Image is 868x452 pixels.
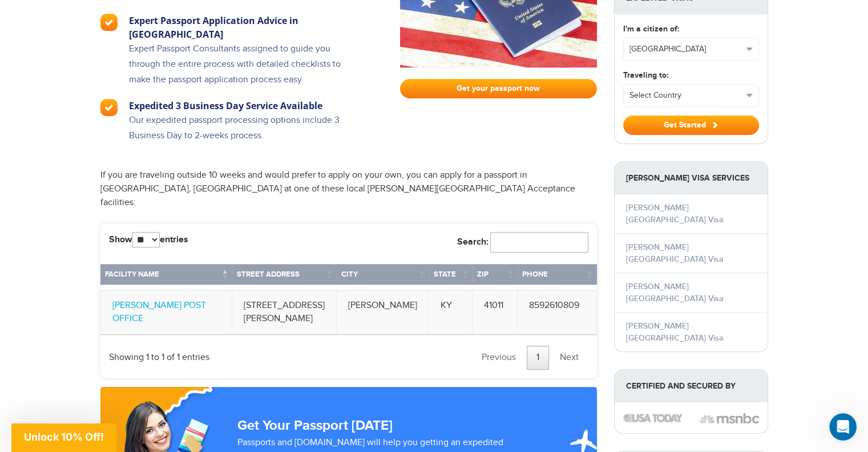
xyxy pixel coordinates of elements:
button: Select Country [624,85,758,106]
p: Expert Passport Consultants assigned to guide you through the entire process with detailed checkl... [129,41,364,99]
img: image description [623,414,683,422]
a: [PERSON_NAME] [GEOGRAPHIC_DATA] Visa [626,282,724,303]
a: Get your passport now [400,79,597,98]
p: Our expedited passport processing options include 3 Business Day to 2-weeks process. [129,113,364,155]
th: Street Address: activate to sort column ascending [232,264,337,290]
iframe: Intercom live chat [829,413,857,441]
a: [PERSON_NAME] [GEOGRAPHIC_DATA] Visa [626,321,724,343]
h3: Expedited 3 Business Day Service Available [129,99,364,113]
a: [PERSON_NAME] POST OFFICE [112,300,206,324]
label: Show entries [109,232,188,247]
a: 1 [527,346,549,370]
strong: [PERSON_NAME] Visa Services [615,162,768,194]
a: Previous [472,346,526,370]
label: Traveling to: [623,69,668,81]
td: KY [429,290,473,335]
button: [GEOGRAPHIC_DATA] [624,38,758,60]
th: City: activate to sort column ascending [337,264,429,290]
span: Unlock 10% Off! [24,431,104,443]
input: Search: [490,232,588,253]
button: Get Started [623,115,759,135]
div: Unlock 10% Off! [11,423,116,452]
a: [PERSON_NAME] [GEOGRAPHIC_DATA] Visa [626,203,724,225]
a: Next [550,346,588,370]
h3: Expert Passport Application Advice in [GEOGRAPHIC_DATA] [129,14,364,41]
span: [GEOGRAPHIC_DATA] [629,43,742,55]
td: [STREET_ADDRESS][PERSON_NAME] [232,290,337,335]
div: Showing 1 to 1 of 1 entries [109,343,209,364]
strong: Get Your Passport [DATE] [237,417,393,434]
span: Select Country [629,90,742,101]
th: State: activate to sort column ascending [429,264,473,290]
td: 41011 [473,290,518,335]
th: Phone: activate to sort column ascending [518,264,596,290]
strong: Certified and Secured by [615,370,768,402]
label: Search: [457,232,588,253]
th: Facility Name: activate to sort column descending [100,264,232,290]
p: If you are traveling outside 10 weeks and would prefer to apply on your own, you can apply for a ... [100,169,597,210]
td: [PERSON_NAME] [337,290,429,335]
th: Zip: activate to sort column ascending [473,264,518,290]
img: image description [700,411,759,425]
td: 8592610809 [518,290,596,335]
label: I'm a citizen of: [623,23,679,35]
a: [PERSON_NAME] [GEOGRAPHIC_DATA] Visa [626,242,724,264]
select: Showentries [132,232,160,247]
